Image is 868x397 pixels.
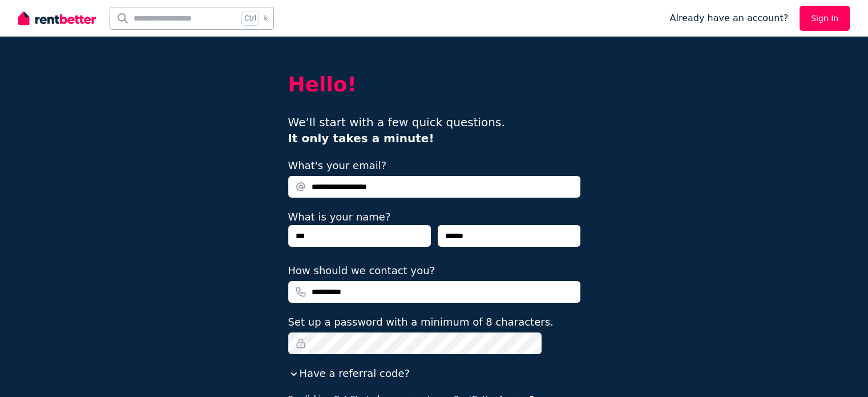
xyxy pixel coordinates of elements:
img: RentBetter [18,10,96,27]
span: k [264,14,268,23]
label: Set up a password with a minimum of 8 characters. [288,314,554,330]
b: It only takes a minute! [288,131,434,145]
label: What's your email? [288,158,387,174]
button: Have a referral code? [288,366,410,382]
span: Already have an account? [669,11,788,25]
span: We’ll start with a few quick questions. [288,115,505,145]
a: Sign In [800,6,850,31]
label: What is your name? [288,211,391,223]
span: Ctrl [241,11,259,26]
label: How should we contact you? [288,263,435,279]
h2: Hello! [288,73,580,96]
